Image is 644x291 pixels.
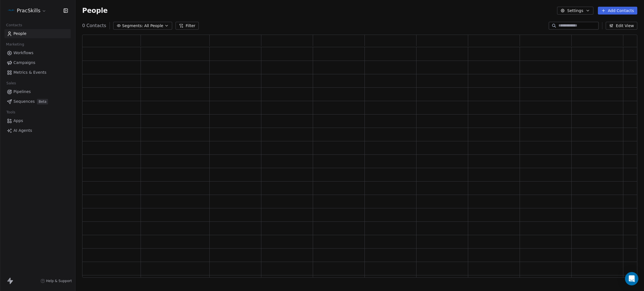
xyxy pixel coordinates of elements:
[557,7,593,15] button: Settings
[625,272,638,285] div: Open Intercom Messenger
[144,23,163,29] span: All People
[13,60,35,66] span: Campaigns
[4,97,71,106] a: SequencesBeta
[13,89,31,95] span: Pipelines
[4,48,71,58] a: Workflows
[82,22,106,29] span: 0 Contacts
[17,7,41,14] span: PracSkills
[4,79,18,87] span: Sales
[13,128,32,133] span: AI Agents
[41,279,72,283] a: Help & Support
[4,21,25,29] span: Contacts
[82,6,108,15] span: People
[4,29,71,38] a: People
[13,31,27,37] span: People
[598,7,637,15] button: Add Contacts
[13,50,34,56] span: Workflows
[4,68,71,77] a: Metrics & Events
[4,87,71,96] a: Pipelines
[13,70,46,75] span: Metrics & Events
[4,116,71,125] a: Apps
[4,108,18,116] span: Tools
[8,7,15,14] img: PracSkills%20Email%20Display%20Picture.png
[46,279,72,283] span: Help & Support
[606,22,637,30] button: Edit View
[13,99,35,104] span: Sequences
[13,118,23,124] span: Apps
[4,58,71,67] a: Campaigns
[7,6,48,15] button: PracSkills
[4,40,27,49] span: Marketing
[4,126,71,135] a: AI Agents
[122,23,143,29] span: Segments:
[176,22,199,30] button: Filter
[37,99,48,104] span: Beta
